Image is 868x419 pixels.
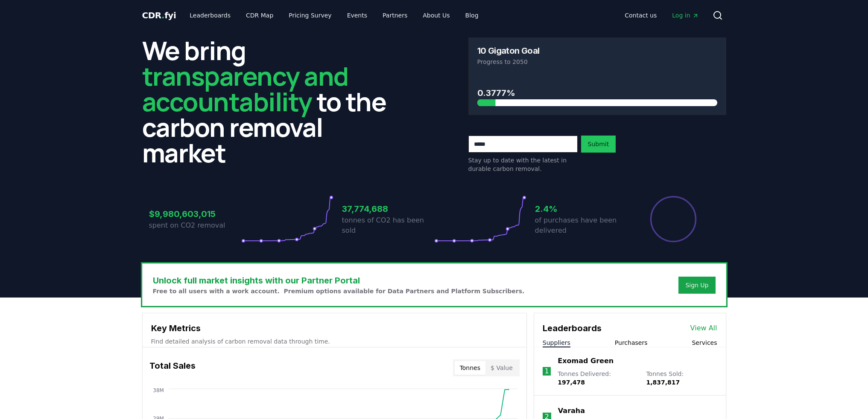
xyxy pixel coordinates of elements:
nav: Main [183,8,485,23]
p: 1 [544,366,549,376]
button: $ Value [485,361,518,375]
h3: Total Sales [149,359,196,376]
button: Purchasers [615,338,648,347]
tspan: 38M [153,387,164,393]
p: of purchases have been delivered [535,215,627,236]
a: Varaha [558,406,585,416]
a: Partners [376,8,414,23]
h3: Unlock full market insights with our Partner Portal [153,274,525,287]
a: View All [690,323,717,333]
button: Sign Up [678,277,715,294]
a: Exomad Green [558,356,614,366]
a: Sign Up [685,281,708,289]
h2: We bring to the carbon removal market [142,38,400,165]
button: Tonnes [455,361,485,375]
a: Leaderboards [183,8,237,23]
a: CDR Map [239,8,280,23]
h3: 10 Gigaton Goal [477,46,540,55]
a: Blog [459,8,485,23]
a: Log in [665,8,705,23]
span: 197,478 [558,379,585,386]
p: Stay up to date with the latest in durable carbon removal. [468,156,578,173]
button: Services [692,338,717,347]
button: Submit [581,136,616,153]
a: Pricing Survey [282,8,338,23]
h3: $9,980,603,015 [149,208,241,220]
p: Free to all users with a work account. Premium options available for Data Partners and Platform S... [153,287,525,295]
p: Tonnes Delivered : [558,370,637,387]
h3: Leaderboards [543,322,602,335]
button: Suppliers [543,338,570,347]
a: CDR.fyi [142,9,176,21]
h3: 0.3777% [477,87,717,99]
nav: Main [618,8,705,23]
p: Find detailed analysis of carbon removal data through time. [151,337,518,346]
a: Events [340,8,374,23]
p: spent on CO2 removal [149,220,241,231]
p: Progress to 2050 [477,58,717,66]
span: Log in [672,11,698,20]
h3: 37,774,688 [342,202,434,215]
span: 1,837,817 [646,379,680,386]
span: CDR fyi [142,10,176,20]
a: Contact us [618,8,663,23]
div: Percentage of sales delivered [649,195,697,243]
span: transparency and accountability [142,58,348,119]
a: About Us [416,8,456,23]
h3: Key Metrics [151,322,518,335]
h3: 2.4% [535,202,627,215]
span: . [161,10,164,20]
p: tonnes of CO2 has been sold [342,215,434,236]
p: Tonnes Sold : [646,370,717,387]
